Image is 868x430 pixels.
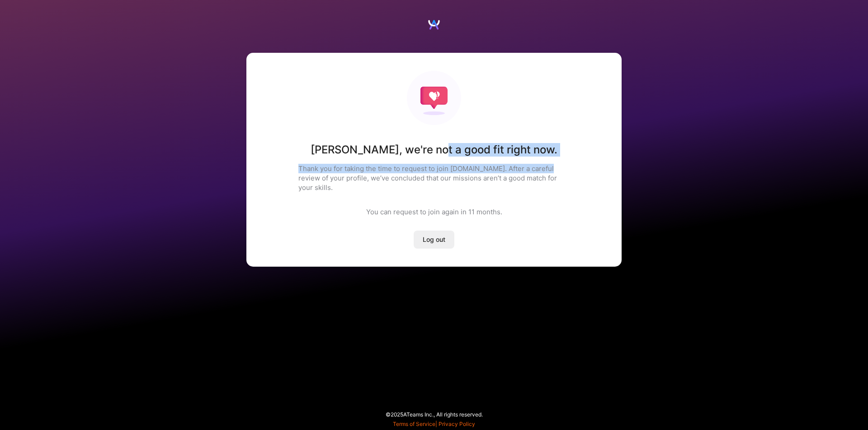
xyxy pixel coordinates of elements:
a: Privacy Policy [439,421,475,427]
span: | [393,421,475,427]
img: Logo [427,18,441,32]
h1: [PERSON_NAME] , we're not a good fit right now. [311,143,557,157]
button: Log out [414,231,454,249]
p: Thank you for taking the time to request to join [DOMAIN_NAME]. After a careful review of your pr... [298,164,570,192]
div: You can request to join again in 11 months . [366,207,502,217]
span: Log out [423,235,445,244]
img: Not fit [407,71,461,125]
a: Terms of Service [393,421,435,427]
